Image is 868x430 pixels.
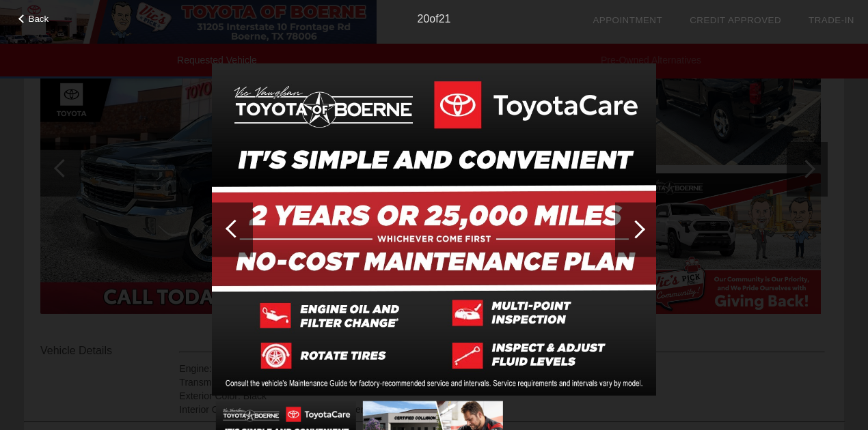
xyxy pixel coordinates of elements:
[418,13,430,25] span: 20
[690,15,781,25] a: Credit Approved
[212,63,656,396] img: image.aspx
[29,14,49,24] span: Back
[593,15,662,25] a: Appointment
[809,15,854,25] a: Trade-In
[439,13,451,25] span: 21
